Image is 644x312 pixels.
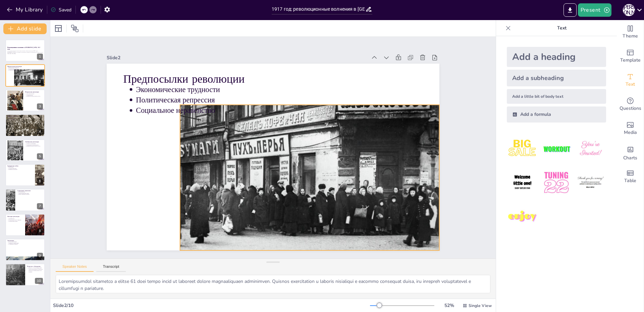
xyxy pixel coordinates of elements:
[7,47,40,50] strong: Революционные волнения в [GEOGRAPHIC_DATA] 1917 года
[35,278,43,284] div: 10
[17,190,43,192] p: Социальные изменения
[507,167,538,198] img: 4.jpeg
[272,4,365,14] input: Insert title
[9,221,23,222] p: Политическая система
[19,192,43,194] p: Перераспределение земель
[617,68,644,92] div: Add text boxes
[578,3,611,17] button: Present
[148,68,431,137] p: Политическая репрессия
[507,89,606,104] div: Add a little bit of body text
[575,133,606,164] img: 3.jpeg
[29,267,43,272] p: [PERSON_NAME] обсудим, какие аспекты революции вас больше всего интересуют и какие вопросы у вас ...
[5,4,46,15] button: My Library
[71,24,79,32] span: Position
[9,168,33,169] p: Политическая карта
[7,165,33,167] p: Гражданская война
[7,53,43,54] p: Generated with [URL]
[5,263,45,286] div: 10
[5,189,45,211] div: 7
[9,166,33,168] p: Разрушения
[37,79,43,85] div: 2
[7,115,43,117] p: Влияние Советов
[563,3,577,17] button: Export to PowerPoint
[9,68,43,69] p: Политическая репрессия
[5,164,45,186] div: 6
[617,116,644,141] div: Add images, graphics, shapes or video
[9,218,23,219] p: Глубокий след
[541,133,572,164] img: 2.jpeg
[150,57,433,127] p: Экономические трудности
[51,7,71,13] div: Saved
[7,215,23,217] p: Наследие революции
[9,219,23,221] p: Формирование нового общества
[25,91,43,93] p: Февральская революция
[5,64,45,86] div: 2
[620,57,641,64] span: Template
[507,47,606,67] div: Add a heading
[5,214,45,236] div: 8
[37,54,43,60] div: 1
[26,93,43,94] p: Массовые протесты
[5,139,45,161] div: 5
[624,129,637,136] span: Media
[9,119,43,121] p: Организация власти
[139,42,435,119] p: Предпосылки революции
[7,240,43,242] p: Заключение
[9,241,43,242] p: Поворотный момент
[3,23,47,34] button: Add slide
[27,265,43,267] p: Вопросы и обсуждение
[507,133,538,164] img: 1.jpeg
[26,145,43,147] p: Влияние на [GEOGRAPHIC_DATA]
[620,105,641,112] span: Questions
[441,302,457,309] div: 52 %
[7,51,43,53] p: В этой презентации мы рассмотрим ключевые события революции 1917 года в [GEOGRAPHIC_DATA], их при...
[96,264,126,272] button: Transcript
[56,275,490,293] textarea: Loremipsumdol sitametco a elitse 61 doei tempo incid ut laboreet dolore magnaaliquaen adminimven....
[9,242,43,244] p: Влияние на судьбы людей
[617,141,644,165] div: Add charts and graphs
[7,65,43,67] p: Предпосылки революции
[623,154,637,162] span: Charts
[617,92,644,116] div: Get real-time input from your audience
[9,118,43,119] p: Поддержка масс
[37,203,43,209] div: 7
[26,144,43,146] p: Установление советской власти
[37,153,43,159] div: 5
[617,165,644,189] div: Add a table
[19,194,43,195] p: Новая социальная политика
[146,78,428,147] p: Социальное неравенство
[5,40,45,62] div: 1
[9,169,33,170] p: Влияние на население
[19,191,43,193] p: Улучшение прав
[507,70,606,86] div: Add a subheading
[25,141,43,143] p: Октябрьская революция
[469,303,492,308] span: Single View
[514,20,610,36] p: Text
[26,94,43,96] p: Свержение царя
[37,228,43,234] div: 8
[617,20,644,44] div: Change the overall theme
[56,264,94,272] button: Speaker Notes
[9,244,43,245] p: Современное общество
[26,143,43,144] p: Переворот большевиков
[128,22,384,82] div: Slide 2
[507,201,538,232] img: 7.jpeg
[624,177,636,184] span: Table
[53,302,370,309] div: Slide 2 / 10
[37,103,43,109] div: 3
[623,4,635,16] div: Е [PERSON_NAME]
[5,89,45,111] div: 3
[9,69,43,71] p: Социальное неравенство
[623,32,638,40] span: Theme
[541,167,572,198] img: 5.jpeg
[53,23,64,34] div: Layout
[617,44,644,68] div: Add ready made slides
[9,67,43,68] p: Экономические трудности
[507,106,606,123] div: Add a formula
[5,114,45,136] div: 4
[37,253,43,259] div: 9
[575,167,606,198] img: 6.jpeg
[37,178,43,184] div: 6
[626,81,635,88] span: Text
[5,239,45,261] div: 9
